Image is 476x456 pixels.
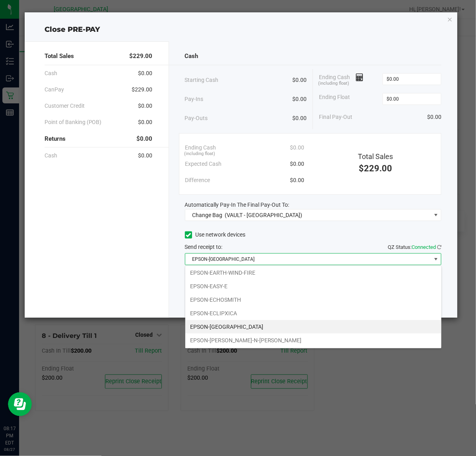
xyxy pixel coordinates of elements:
[185,144,216,152] span: Ending Cash
[292,95,307,103] span: $0.00
[45,102,85,110] span: Customer Credit
[319,113,352,121] span: Final Pay-Out
[45,151,57,160] span: Cash
[45,130,153,147] div: Returns
[8,392,32,416] iframe: Resource center
[138,69,153,78] span: $0.00
[185,334,441,347] li: EPSON-[PERSON_NAME]-N-[PERSON_NAME]
[185,279,441,293] li: EPSON-EASY-E
[318,80,349,87] span: (including float)
[185,293,441,307] li: EPSON-ECHOSMITH
[290,160,304,168] span: $0.00
[185,231,246,239] label: Use network devices
[292,76,307,84] span: $0.00
[45,118,102,126] span: Point of Banking (POB)
[185,244,223,250] span: Send receipt to:
[185,176,210,184] span: Difference
[319,73,363,85] span: Ending Cash
[138,151,153,160] span: $0.00
[130,52,153,61] span: $229.00
[412,244,436,250] span: Connected
[185,307,441,320] li: EPSON-ECLIPXICA
[138,118,153,126] span: $0.00
[138,102,153,110] span: $0.00
[185,76,219,84] span: Starting Cash
[358,152,393,161] span: Total Sales
[185,202,289,208] span: Automatically Pay-In The Final Pay-Out To:
[45,52,74,61] span: Total Sales
[225,212,302,218] span: (VAULT - [GEOGRAPHIC_DATA])
[319,93,350,105] span: Ending Float
[388,244,441,250] span: QZ Status:
[427,113,441,121] span: $0.00
[25,24,458,35] div: Close PRE-PAY
[45,85,64,94] span: CanPay
[359,163,392,173] span: $229.00
[192,212,222,218] span: Change Bag
[45,69,57,78] span: Cash
[185,320,441,334] li: EPSON-[GEOGRAPHIC_DATA]
[185,95,204,103] span: Pay-Ins
[185,160,222,168] span: Expected Cash
[185,266,441,279] li: EPSON-EARTH-WIND-FIRE
[185,114,208,122] span: Pay-Outs
[290,176,304,184] span: $0.00
[185,254,431,265] span: EPSON-[GEOGRAPHIC_DATA]
[185,151,216,157] span: (including float)
[290,144,304,152] span: $0.00
[132,85,153,94] span: $229.00
[185,52,198,61] span: Cash
[137,134,153,144] span: $0.00
[292,114,307,122] span: $0.00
